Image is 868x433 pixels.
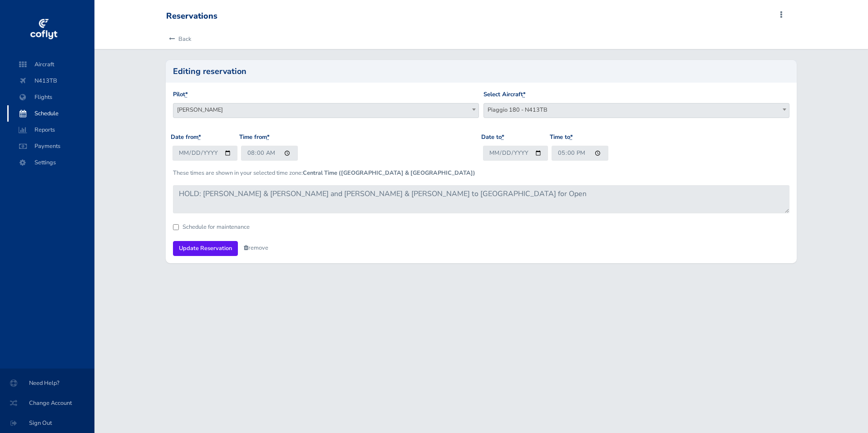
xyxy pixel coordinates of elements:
span: Reports [16,122,85,138]
abbr: required [502,133,504,141]
div: Reservations [166,11,217,21]
span: Change Account [11,395,84,411]
span: Candace Martinez [173,103,478,116]
label: Date to [481,133,504,142]
label: Schedule for maintenance [182,224,250,230]
abbr: required [185,90,188,98]
label: Select Aircraft [483,90,526,99]
h2: Editing reservation [173,67,789,75]
span: Piaggio 180 - N413TB [484,103,789,116]
label: Pilot [173,90,188,99]
span: Settings [16,154,85,171]
span: N413TB [16,73,85,89]
span: Need Help? [11,375,84,391]
input: Update Reservation [173,241,238,256]
span: Schedule [16,105,85,122]
p: These times are shown in your selected time zone: [173,168,789,177]
abbr: required [198,133,201,141]
img: coflyt logo [29,16,59,43]
textarea: HOLD: [PERSON_NAME] & [PERSON_NAME] and [PERSON_NAME] & [PERSON_NAME] to [GEOGRAPHIC_DATA] for Open [173,185,789,213]
span: Payments [16,138,85,154]
abbr: required [523,90,526,98]
label: Time from [239,133,270,142]
abbr: required [570,133,573,141]
b: Central Time ([GEOGRAPHIC_DATA] & [GEOGRAPHIC_DATA]) [303,169,475,177]
label: Time to [550,133,573,142]
span: Aircraft [16,56,85,73]
span: Flights [16,89,85,105]
abbr: required [267,133,270,141]
span: Candace Martinez [173,103,479,118]
label: Date from [171,133,201,142]
a: Back [166,29,191,49]
span: Sign Out [11,415,84,431]
span: Piaggio 180 - N413TB [483,103,789,118]
a: remove [244,244,268,252]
